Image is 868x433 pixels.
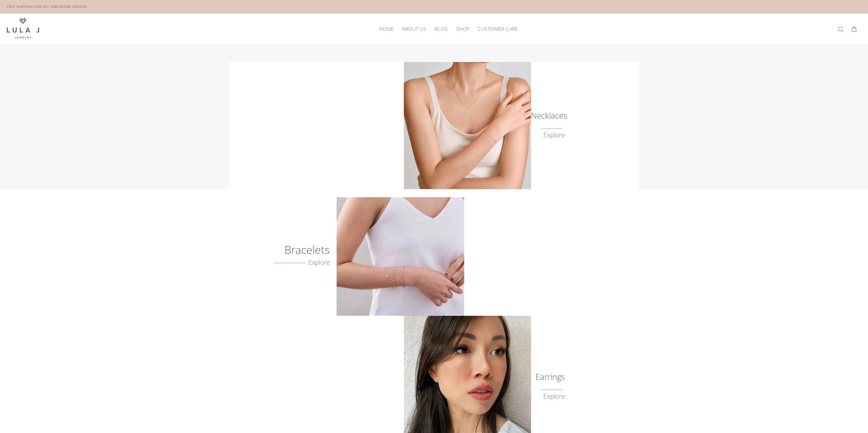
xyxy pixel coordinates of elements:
[452,24,474,34] a: SHOP
[435,26,448,31] span: BLOG
[430,24,452,34] a: BLOG
[543,392,565,400] a: Explore
[474,24,518,34] a: CUSTOMER CARE
[402,26,426,31] span: ABOUT US
[7,3,87,11] div: FREE SHIPPING FOR ALL SINGAPORE ORDERS
[375,24,398,34] a: HOME
[543,131,565,139] a: Explore
[531,373,565,380] a: Earrings
[398,24,430,34] a: ABOUT US
[379,26,394,31] span: HOME
[531,112,565,119] h6: Necklaces
[456,26,470,31] span: SHOP
[253,246,330,253] h6: Bracelets
[404,62,531,189] img: Lula J Gold Necklaces Collection
[478,26,518,31] span: CUSTOMER CARE
[274,259,330,266] a: Explore
[337,197,464,316] img: Crafted Gold Bracelets from Lula J Jewelry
